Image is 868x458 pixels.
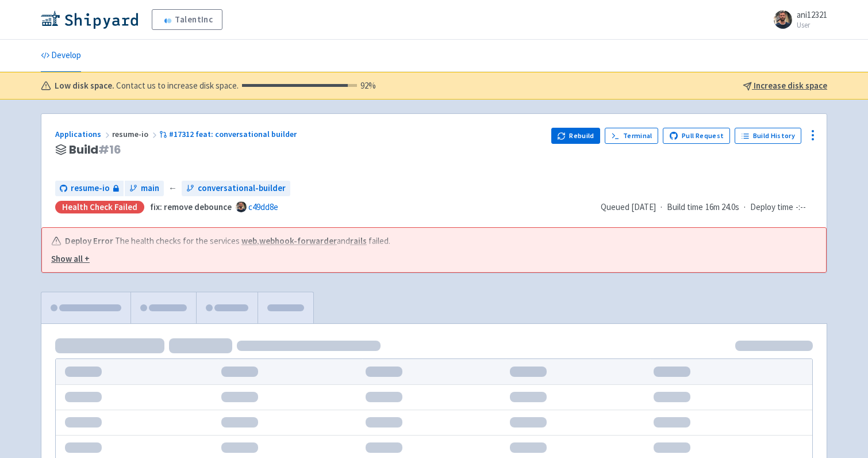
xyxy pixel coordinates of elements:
div: 92 % [242,79,376,93]
span: The health checks for the services , and failed. [115,235,392,248]
span: -:-- [796,201,806,214]
a: Applications [55,129,112,139]
span: 16m 24.0s [705,201,739,214]
a: webhook-forwarder [259,235,337,246]
span: Build time [667,201,703,214]
a: Build History [735,128,801,144]
a: conversational-builder [182,181,290,196]
span: Queued [601,201,656,212]
a: ani12321 User [767,10,827,29]
a: resume-io [55,181,124,196]
span: conversational-builder [198,182,286,195]
b: Low disk space. [55,79,114,93]
strong: fix: remove debounce [150,201,232,212]
button: Show all + [51,253,805,266]
a: Terminal [605,128,658,144]
div: · · [601,201,813,214]
span: resume-io [112,129,159,139]
span: Build [69,143,121,157]
span: ← [168,182,177,195]
b: Deploy Error [65,235,113,248]
img: Shipyard logo [41,10,138,29]
a: c49dd8e [248,201,278,212]
span: main [141,182,159,195]
time: [DATE] [631,201,656,212]
a: Pull Request [663,128,730,144]
div: Health check failed [55,201,144,214]
a: TalentInc [152,9,222,30]
a: #17312 feat: conversational builder [159,129,298,139]
a: main [125,181,164,196]
u: Increase disk space [754,80,827,91]
u: Show all + [51,253,90,264]
span: # 16 [98,142,121,158]
span: resume-io [71,182,110,195]
button: Rebuild [551,128,601,144]
a: web [241,235,257,246]
span: ani12321 [797,9,827,20]
a: Develop [41,40,81,72]
small: User [797,21,827,29]
span: Deploy time [750,201,793,214]
span: Contact us to increase disk space. [116,79,376,93]
a: rails [350,235,367,246]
